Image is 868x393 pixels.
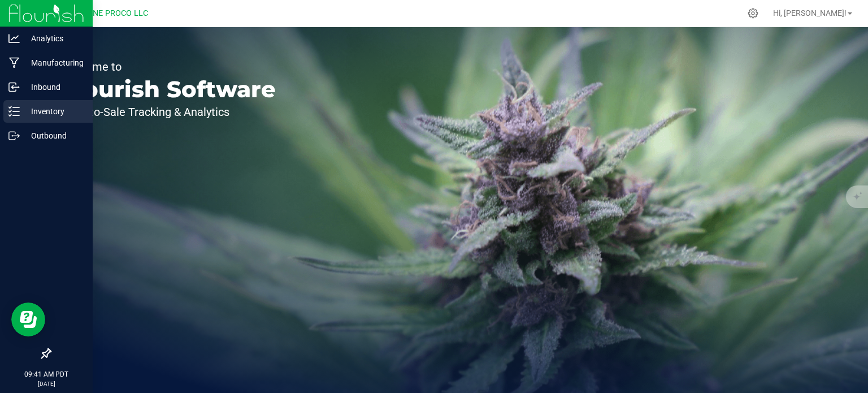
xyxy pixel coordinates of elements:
inline-svg: Outbound [8,130,20,141]
p: Analytics [20,32,88,45]
p: Welcome to [61,61,276,72]
p: 09:41 AM PDT [5,369,88,379]
p: Outbound [20,129,88,142]
span: Hi, [PERSON_NAME]! [773,8,847,18]
p: Manufacturing [20,56,88,70]
span: DUNE PROCO LLC [83,8,148,18]
p: Inventory [20,105,88,118]
inline-svg: Inventory [8,106,20,117]
p: [DATE] [5,379,88,388]
p: Flourish Software [61,78,276,101]
inline-svg: Inbound [8,81,20,93]
p: Inbound [20,80,88,94]
div: Manage settings [746,8,760,19]
p: Seed-to-Sale Tracking & Analytics [61,106,276,118]
iframe: Resource center [11,303,45,336]
inline-svg: Manufacturing [8,57,20,68]
inline-svg: Analytics [8,33,20,44]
